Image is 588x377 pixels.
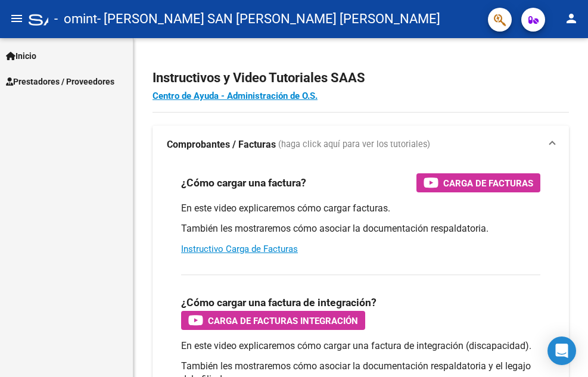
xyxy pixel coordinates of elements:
strong: Comprobantes / Facturas [167,138,276,151]
span: Inicio [6,49,36,63]
button: Carga de Facturas Integración [181,311,365,330]
p: En este video explicaremos cómo cargar una factura de integración (discapacidad). [181,339,540,353]
mat-expansion-panel-header: Comprobantes / Facturas (haga click aquí para ver los tutoriales) [153,126,569,164]
h3: ¿Cómo cargar una factura? [181,175,306,191]
h3: ¿Cómo cargar una factura de integración? [181,294,377,311]
span: - omint [54,6,97,32]
a: Instructivo Carga de Facturas [181,244,298,254]
p: En este video explicaremos cómo cargar facturas. [181,202,540,215]
span: Prestadores / Proveedores [6,75,114,88]
button: Carga de Facturas [416,173,540,192]
mat-icon: menu [10,11,24,26]
a: Centro de Ayuda - Administración de O.S. [153,91,318,101]
span: - [PERSON_NAME] SAN [PERSON_NAME] [PERSON_NAME] [97,6,440,32]
mat-icon: person [564,11,578,26]
span: (haga click aquí para ver los tutoriales) [278,138,430,151]
span: Carga de Facturas [443,176,533,191]
h2: Instructivos y Video Tutoriales SAAS [153,67,569,89]
div: Open Intercom Messenger [547,337,576,365]
span: Carga de Facturas Integración [208,313,358,328]
p: También les mostraremos cómo asociar la documentación respaldatoria. [181,222,540,235]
